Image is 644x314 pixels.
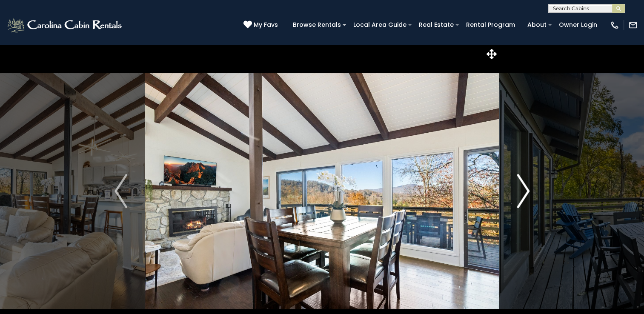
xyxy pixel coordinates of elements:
a: About [523,18,551,31]
img: White-1-2.png [6,17,124,34]
img: mail-regular-white.png [628,20,638,30]
a: Local Area Guide [349,18,411,31]
a: Real Estate [415,18,458,31]
a: Browse Rentals [289,18,345,31]
span: My Favs [254,20,278,29]
img: arrow [114,174,127,208]
img: phone-regular-white.png [610,20,619,30]
a: My Favs [243,20,280,30]
img: arrow [517,174,530,208]
a: Owner Login [555,18,601,31]
a: Rental Program [462,18,519,31]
